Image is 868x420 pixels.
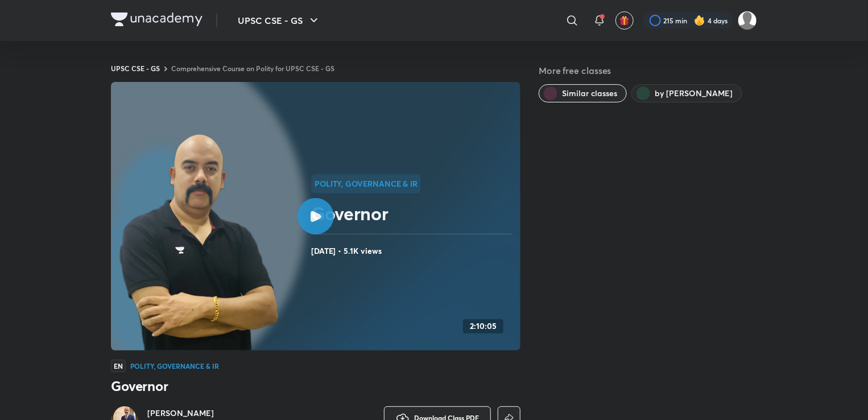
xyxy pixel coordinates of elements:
img: Company Logo [111,13,202,26]
a: Company Logo [111,13,202,29]
span: EN [111,360,126,372]
img: streak [694,15,705,26]
span: Similar classes [562,88,617,99]
img: Amrendra sharma [738,11,757,30]
button: by Dr Sidharth Arora [631,84,742,102]
button: avatar [615,11,634,30]
span: by Dr Sidharth Arora [655,88,733,99]
h4: 2:10:05 [470,322,497,331]
a: [PERSON_NAME] [147,407,270,419]
a: Comprehensive Course on Polity for UPSC CSE - GS [171,64,334,73]
button: UPSC CSE - GS [231,9,328,32]
img: avatar [619,15,630,26]
h4: Polity, Governance & IR [130,363,219,369]
h3: Governor [111,377,520,395]
h5: More free classes [539,64,757,77]
h4: [DATE] • 5.1K views [311,244,516,258]
h2: Governor [311,202,516,225]
a: UPSC CSE - GS [111,64,160,73]
button: Similar classes [539,84,627,102]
